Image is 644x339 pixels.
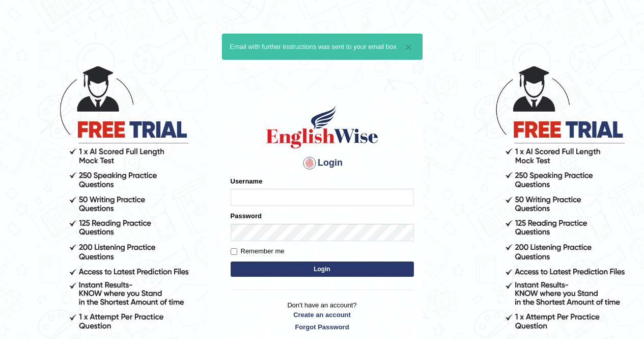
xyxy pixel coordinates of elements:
[231,322,414,332] a: Forgot Password
[231,248,237,255] input: Remember me
[231,176,263,186] label: Username
[222,34,423,60] div: Email with further instructions was sent to your email box
[231,262,414,277] button: Login
[405,42,411,53] button: ×
[231,300,414,332] p: Don't have an account?
[231,310,414,320] a: Create an account
[231,246,285,256] label: Remember me
[231,155,414,171] h4: Login
[231,211,262,221] label: Password
[264,104,380,150] img: Logo of English Wise sign in for intelligent practice with AI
